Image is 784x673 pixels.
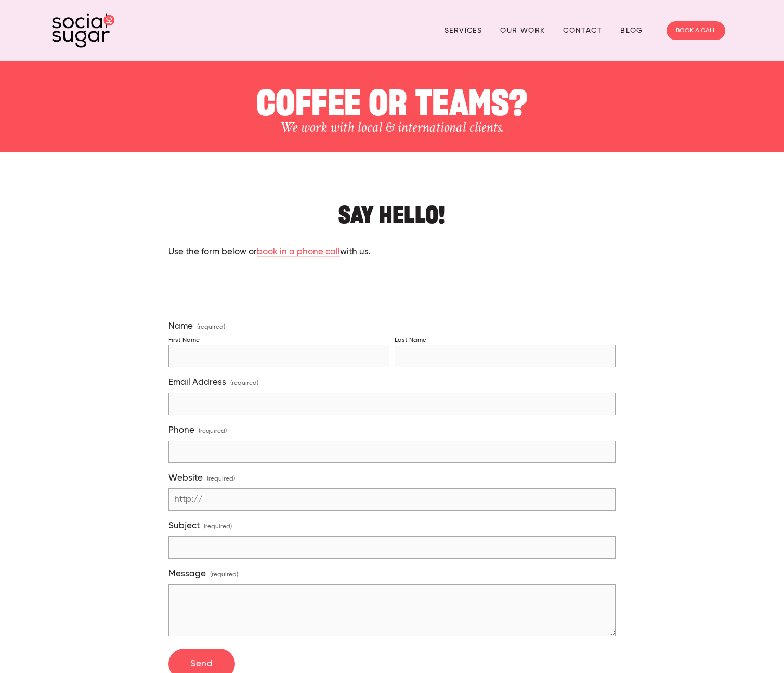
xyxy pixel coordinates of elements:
h2: Say hello! [168,193,616,225]
span: (required) [210,568,238,582]
span: (required) [207,472,235,486]
span: Send [190,659,213,668]
span: Subject [168,521,200,532]
span: (required) [199,424,227,438]
img: SocialSugar [52,13,114,48]
a: Services [445,22,482,38]
span: Message [168,568,206,579]
p: Use the form below or with us. [168,245,616,259]
h3: We work with local & international clients. [98,119,685,136]
span: Name [168,321,193,332]
h1: COFFEE OR TEAMS? [98,76,685,119]
span: Email Address [168,377,226,388]
span: http:// [169,488,208,511]
span: Website [168,473,203,484]
a: Blog [620,22,643,38]
a: BOOK A CALL [667,21,725,40]
a: Contact [563,22,602,38]
a: book in a phone call [257,248,340,257]
div: Last Name [395,336,426,344]
span: Phone [168,425,194,436]
span: (required) [197,324,225,330]
span: (required) [230,377,258,391]
div: First Name [168,336,200,344]
a: Our Work [500,22,545,38]
span: (required) [204,520,232,534]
